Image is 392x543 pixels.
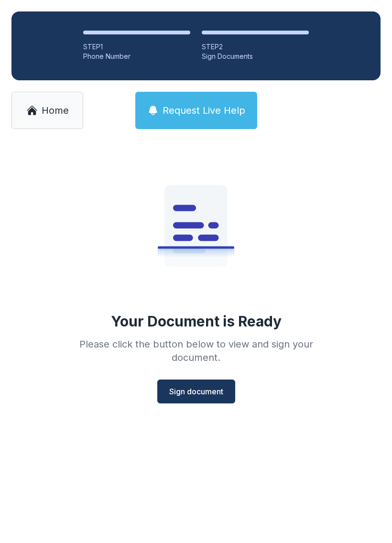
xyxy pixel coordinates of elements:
span: Home [42,104,69,117]
div: Please click the button below to view and sign your document. [58,337,334,364]
span: Sign document [169,386,223,397]
div: Phone Number [83,52,190,61]
div: STEP 1 [83,42,190,52]
div: Your Document is Ready [111,313,282,330]
div: STEP 2 [202,42,309,52]
div: Sign Documents [202,52,309,61]
span: Request Live Help [163,104,245,117]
